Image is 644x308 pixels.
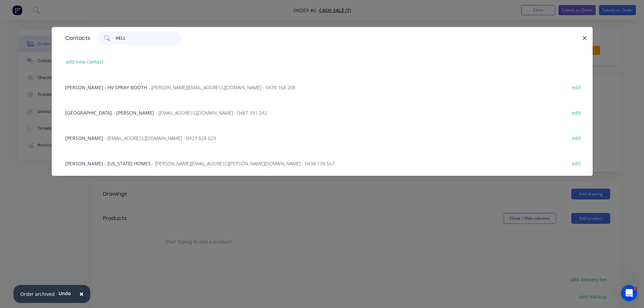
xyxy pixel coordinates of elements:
button: edit [569,133,585,142]
button: Close [73,286,90,302]
button: edit [569,159,585,168]
button: edit [569,108,585,117]
span: [PERSON_NAME] [65,135,103,141]
button: edit [569,82,585,92]
span: [PERSON_NAME] - HV SPRAY BOOTH [65,84,147,91]
button: Undo [55,288,75,299]
span: - [PERSON_NAME][EMAIL_ADDRESS][PERSON_NAME][DOMAIN_NAME] - 0438 199 567 [152,160,335,167]
div: Order archived [20,290,55,298]
span: - [EMAIL_ADDRESS][DOMAIN_NAME] - 0487 391 242 [156,110,267,116]
span: - [PERSON_NAME][EMAIL_ADDRESS][DOMAIN_NAME] - 0478 168 208 [148,84,295,91]
span: [GEOGRAPHIC_DATA] - [PERSON_NAME] [65,110,154,116]
button: add new contact [63,57,107,66]
div: Contacts [62,27,90,49]
span: × [79,289,84,299]
iframe: Intercom live chat [621,285,637,301]
input: Search contacts... [116,31,182,45]
span: - [EMAIL_ADDRESS][DOMAIN_NAME] - 0423 828 029 [104,135,216,141]
span: [PERSON_NAME] - [US_STATE] HOMES [65,160,151,167]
